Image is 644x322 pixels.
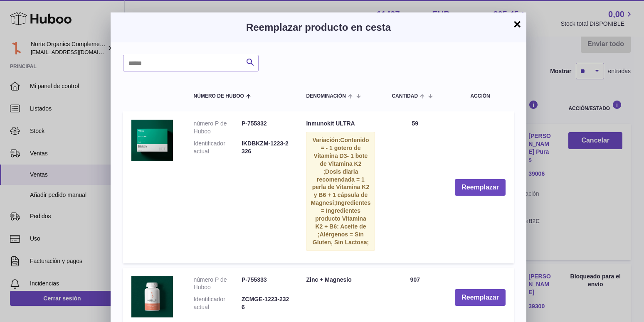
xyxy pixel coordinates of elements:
button: × [512,19,522,29]
span: Número de Huboo [194,93,244,99]
button: Reemplazar [455,179,506,196]
button: Reemplazar [455,289,506,306]
td: 59 [383,111,447,263]
span: Contenido = - 1 gotero de Vitamina D3- 1 bote de Vitamina K2 ; [314,137,369,175]
span: Dosis diaria recomendada = 1 perla de Vitamina K2 y B6 + 1 cápsula de Magnesi; [311,168,369,206]
span: Cantidad [392,93,418,99]
span: Ingredientes = Ingredientes producto Vitamina K2 + B6: Aceite de ; [315,199,370,238]
dd: P-755332 [242,120,289,135]
h3: Reemplazar producto en cesta [123,21,514,34]
th: Acción [447,84,514,107]
dt: Identificador actual [194,140,242,155]
td: Inmunokit ULTRA [298,111,383,263]
dt: número P de Huboo [194,120,242,135]
img: Inmunokit ULTRA [131,120,173,161]
dd: ZCMGE-1223-2326 [242,295,289,311]
span: Alérgenos = Sin Gluten, Sin Lactosa; [313,231,369,246]
span: Denominación [306,93,345,99]
dt: Identificador actual [194,295,242,311]
div: Variación: [306,132,375,251]
dd: P-755333 [242,276,289,292]
img: Zinc + Magnesio [131,276,173,317]
dd: IKDBKZM-1223-2326 [242,140,289,155]
dt: número P de Huboo [194,276,242,292]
